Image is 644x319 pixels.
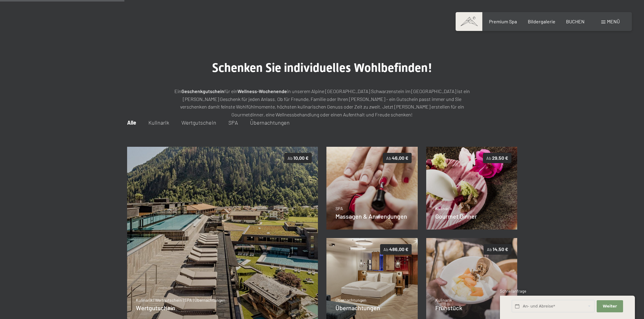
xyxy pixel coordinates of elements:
a: Premium Spa [489,18,517,24]
span: Schenken Sie individuelles Wohlbefinden! [212,61,432,75]
p: Ein für ein in unserem Alpine [GEOGRAPHIC_DATA] Schwarzenstein im [GEOGRAPHIC_DATA] ist ein [PERS... [170,87,474,118]
a: Bildergalerie [528,18,555,24]
span: Weiter [603,304,617,309]
button: Weiter [597,300,623,313]
strong: Geschenkgutschein [181,88,224,94]
strong: Wellness-Wochenende [238,88,287,94]
span: Menü [607,18,620,24]
a: BUCHEN [566,18,585,24]
span: Schnellanfrage [500,289,526,294]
